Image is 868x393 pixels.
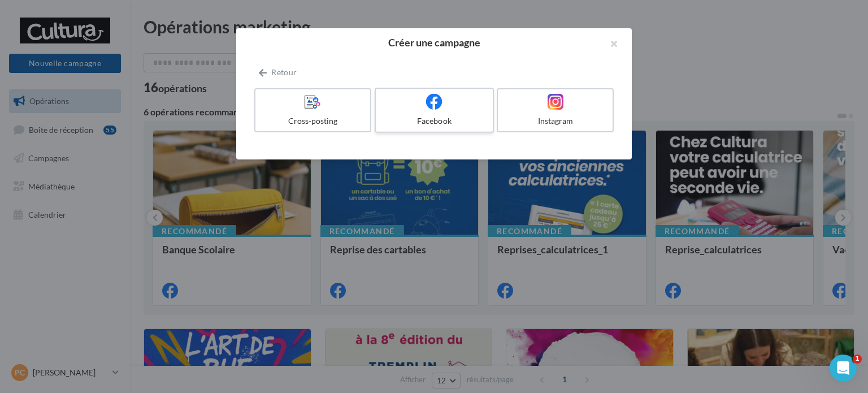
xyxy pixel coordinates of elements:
span: 1 [853,355,862,364]
div: Facebook [380,115,488,127]
div: Instagram [502,115,608,127]
iframe: Intercom live chat [830,355,857,382]
div: Cross-posting [260,115,366,127]
h2: Créer une campagne [254,37,614,47]
button: Retour [254,66,301,79]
